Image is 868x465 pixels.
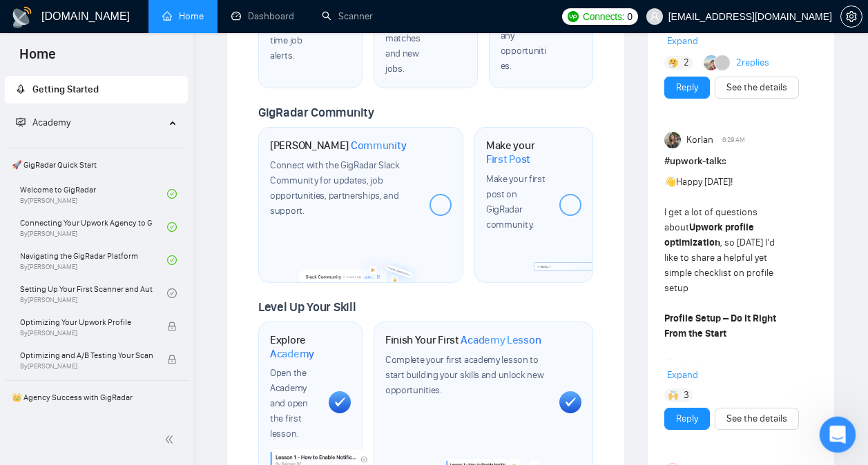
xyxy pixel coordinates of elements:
span: Connects: [583,9,624,24]
img: firstpost-bg.png [534,262,592,271]
div: Ask a question [28,300,231,315]
span: check-circle [167,288,177,298]
span: Academy [32,117,70,128]
strong: Profile Setup – Do It Right From the Start [664,313,776,339]
img: upwork-logo.png [568,11,579,22]
span: where is it shared in the slack channel? [61,242,253,253]
span: rocket [16,84,26,94]
a: Connecting Your Upwork Agency to GigRadarBy[PERSON_NAME] [20,212,167,242]
img: logo [28,26,50,48]
span: Never miss any opportunities. [501,14,546,72]
span: Expand [667,369,698,381]
span: First Post [486,152,530,166]
div: Close [238,22,262,47]
span: Complete your first academy lesson to start building your skills and unlock new opportunities. [385,354,544,396]
span: Expand [667,35,698,47]
span: 6:29 AM [722,134,745,146]
div: • 7h ago [91,255,131,270]
a: Navigating the GigRadar PlatformBy[PERSON_NAME] [20,245,167,275]
h1: # upwork-talks [664,154,818,169]
h1: Explore [270,333,318,360]
button: Tickets [138,338,207,393]
a: Reply [676,80,698,95]
span: Korlan [686,132,713,148]
span: GigRadar Community [258,105,374,120]
img: 🤔 [668,58,678,68]
span: double-left [164,433,178,446]
button: setting [840,6,862,28]
span: user [650,12,659,21]
button: Help [207,338,276,393]
span: Connect with the GigRadar Slack Community for updates, job opportunities, partnerships, and support. [270,159,400,217]
button: Reply [664,77,710,99]
span: Tickets [156,373,190,382]
img: Profile image for Mariia [200,22,228,50]
span: Academy Lesson [461,333,541,347]
span: 0 [627,9,633,24]
a: See the details [726,80,787,95]
p: Hi [EMAIL_ADDRESS][DOMAIN_NAME] 👋 [28,98,249,168]
h1: Finish Your First [385,333,541,347]
span: setting [841,11,862,22]
a: Reply [676,411,698,426]
span: Level Up Your Skill [258,299,356,315]
h1: Make your [486,139,548,166]
img: Profile image for Nazar [174,22,202,50]
img: Profile image for Dima [148,22,175,50]
img: slackcommunity-bg.png [300,253,422,281]
strong: Upwork profile optimization [664,221,754,248]
span: Getting Started [32,83,99,95]
img: logo [11,6,33,28]
img: Profile image for Sofiia [28,241,56,269]
span: lock [167,321,177,331]
span: 2 [684,56,689,70]
li: Getting Started [5,76,188,103]
span: 👋 [664,176,676,188]
a: homeHome [162,10,204,22]
span: check-circle [167,222,177,232]
span: 🚀 GigRadar Quick Start [6,151,186,179]
img: Joaquin Arcardini [704,55,719,70]
div: Profile image for Sofiiawhere is it shared in the slack channel?Sofiia•7h ago [15,230,262,281]
a: Welcome to GigRadarBy[PERSON_NAME] [20,179,167,209]
div: Recent messageProfile image for Sofiiawhere is it shared in the slack channel?Sofiia•7h ago [14,209,262,281]
span: Community [351,139,407,152]
span: By [PERSON_NAME] [20,362,153,370]
button: Reply [664,408,710,430]
span: Optimizing and A/B Testing Your Scanner for Better Results [20,348,153,362]
span: Academy [16,117,70,128]
a: dashboardDashboard [231,10,294,22]
span: Make your first post on GigRadar community. [486,173,546,230]
span: check-circle [167,255,177,265]
span: Optimizing Your Upwork Profile [20,315,153,329]
button: See the details [715,77,799,99]
a: 2replies [736,56,769,70]
a: setting [840,11,862,22]
h1: [PERSON_NAME] [270,139,407,152]
a: searchScanner [322,10,373,22]
div: Recent message [28,221,248,235]
span: By [PERSON_NAME] [20,329,153,337]
span: check-circle [167,189,177,199]
div: Sofiia [61,255,88,270]
button: Messages [69,338,138,393]
p: How can we help? [28,168,249,192]
span: fund-projection-screen [16,117,26,127]
div: Ask a question [14,288,262,326]
span: Help [231,373,253,382]
strong: Goal: [678,358,701,370]
span: Home [19,373,50,382]
button: See the details [715,408,799,430]
a: Setting Up Your First Scanner and Auto-BidderBy[PERSON_NAME] [20,278,167,308]
span: Messages [80,373,128,382]
a: See the details [726,411,787,426]
span: 🎯 [664,358,676,370]
img: Korlan [664,132,681,148]
img: 🙌 [668,390,678,400]
span: lock [167,355,177,364]
span: 👑 Agency Success with GigRadar [6,384,186,411]
span: Open the Academy and open the first lesson. [270,367,308,439]
iframe: Intercom live chat [820,417,856,453]
span: Home [8,44,67,73]
span: Academy [270,347,314,361]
